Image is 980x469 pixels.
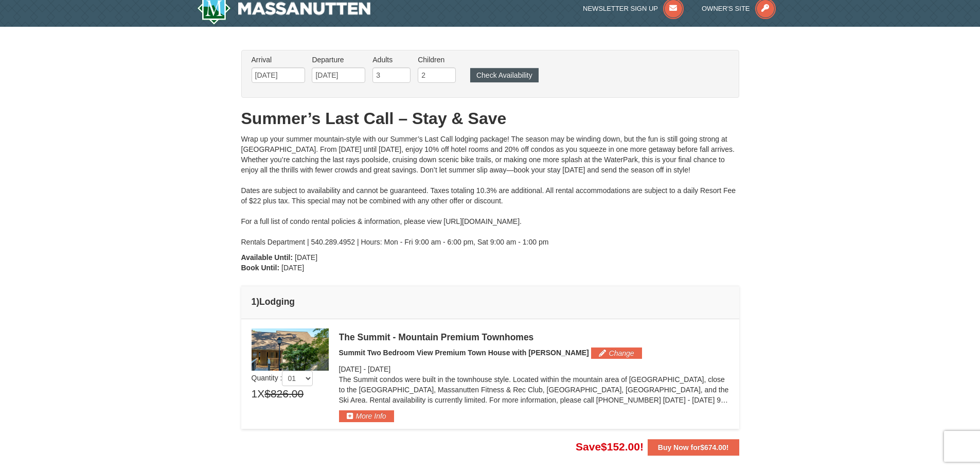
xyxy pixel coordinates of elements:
[241,134,739,247] div: Wrap up your summer mountain-style with our Summer’s Last Call lodging package! The season may be...
[252,297,729,307] h4: 1 Lodging
[576,441,644,453] span: Save !
[658,443,729,451] strong: Buy Now for !
[264,386,304,402] span: $826.00
[591,348,642,359] button: Change
[241,108,739,129] h1: Summer’s Last Call – Stay & Save
[252,328,329,371] img: 19219034-1-0eee7e00.jpg
[295,253,317,262] span: [DATE]
[339,365,362,373] span: [DATE]
[601,441,640,453] span: $152.00
[241,264,280,272] strong: Book Until:
[256,297,259,307] span: )
[252,374,313,382] span: Quantity :
[583,5,658,12] span: Newsletter Sign Up
[372,55,411,65] label: Adults
[339,374,729,405] p: The Summit condos were built in the townhouse style. Located within the mountain area of [GEOGRAP...
[702,5,750,12] span: Owner's Site
[339,349,589,357] span: Summit Two Bedroom View Premium Town House with [PERSON_NAME]
[252,386,258,402] span: 1
[368,365,390,373] span: [DATE]
[470,68,539,82] button: Check Availability
[363,365,366,373] span: -
[252,55,305,65] label: Arrival
[702,5,776,12] a: Owner's Site
[583,5,684,12] a: Newsletter Sign Up
[257,386,264,402] span: X
[418,55,456,65] label: Children
[339,410,394,422] button: More Info
[648,439,739,456] button: Buy Now for$674.00!
[700,443,726,451] span: $674.00
[281,264,304,272] span: [DATE]
[241,253,293,262] strong: Available Until:
[312,55,365,65] label: Departure
[339,332,729,342] div: The Summit - Mountain Premium Townhomes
